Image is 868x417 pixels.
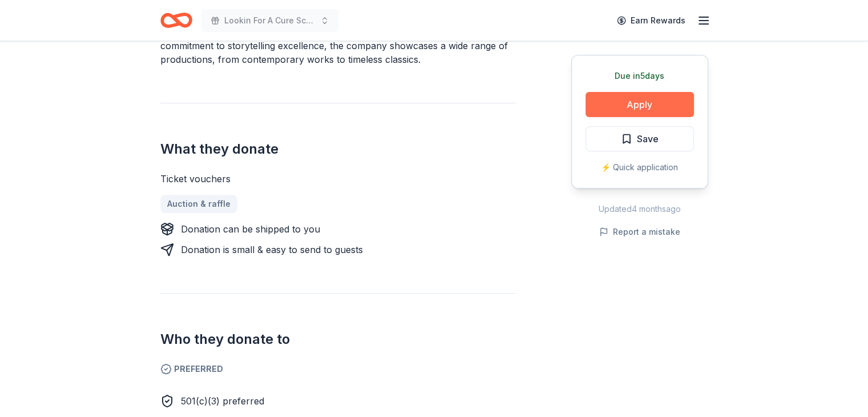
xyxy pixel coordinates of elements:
a: Home [160,7,192,34]
button: Lookin For A Cure Scottsdale [201,9,338,32]
button: Save [586,126,694,151]
span: 501(c)(3) preferred [181,395,264,407]
div: Due in 5 days [586,69,694,83]
button: Report a mistake [599,225,680,239]
div: Donation can be shipped to you [181,222,320,236]
span: Preferred [160,362,516,376]
a: Earn Rewards [610,10,692,31]
div: Updated 4 months ago [571,202,708,216]
h2: What they donate [160,140,516,158]
span: Lookin For A Cure Scottsdale [224,14,316,27]
span: Save [637,131,659,146]
div: Ticket vouchers [160,172,516,186]
button: Apply [586,92,694,117]
div: ⚡️ Quick application [586,161,694,174]
a: Auction & raffle [160,195,237,213]
div: Donation is small & easy to send to guests [181,243,363,256]
h2: Who they donate to [160,330,516,348]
